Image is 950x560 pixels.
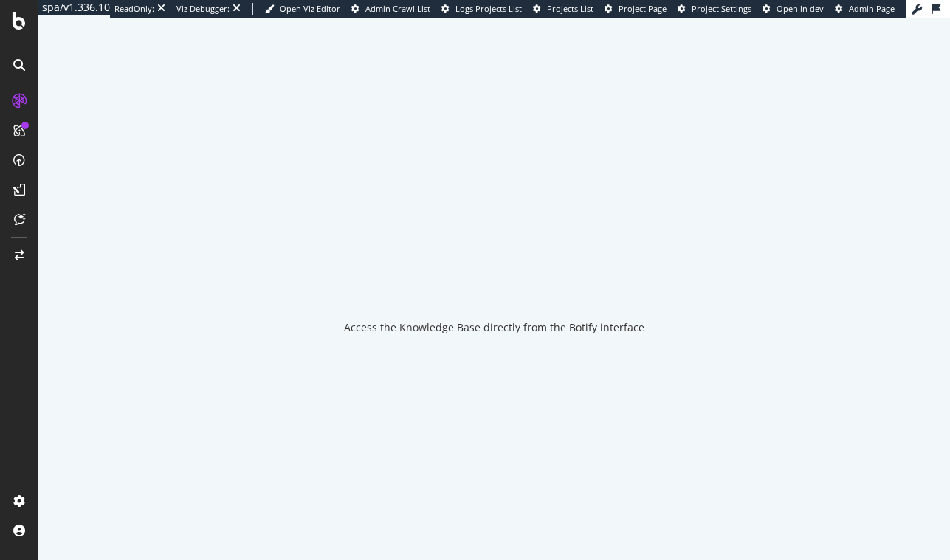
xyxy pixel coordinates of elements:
[605,3,667,15] a: Project Page
[365,3,430,14] span: Admin Crawl List
[692,3,751,14] span: Project Settings
[547,3,593,14] span: Projects List
[351,3,430,15] a: Admin Crawl List
[835,3,895,15] a: Admin Page
[619,3,667,14] span: Project Page
[280,3,340,14] span: Open Viz Editor
[441,3,522,15] a: Logs Projects List
[455,3,522,14] span: Logs Projects List
[533,3,593,15] a: Projects List
[849,3,895,14] span: Admin Page
[265,3,340,15] a: Open Viz Editor
[678,3,751,15] a: Project Settings
[176,3,230,15] div: Viz Debugger:
[777,3,824,14] span: Open in dev
[344,320,644,335] div: Access the Knowledge Base directly from the Botify interface
[114,3,154,15] div: ReadOnly:
[441,243,548,297] div: animation
[763,3,824,15] a: Open in dev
